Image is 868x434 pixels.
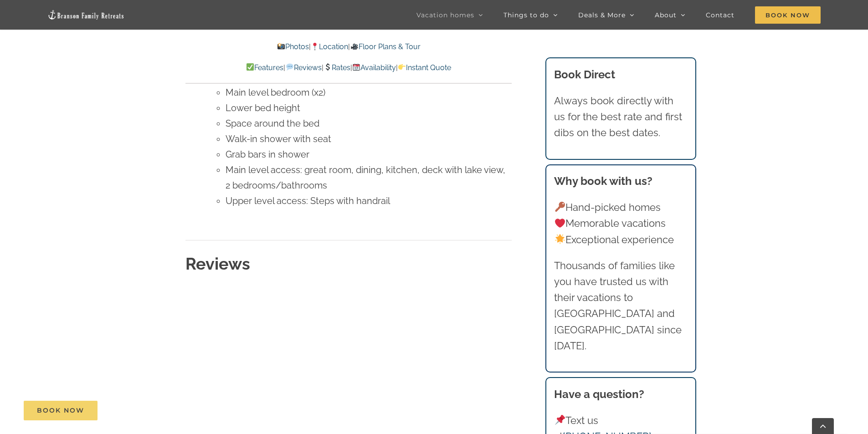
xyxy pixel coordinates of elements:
p: | | | | [185,62,512,74]
a: Floor Plans & Tour [350,42,420,51]
img: 💬 [286,63,293,71]
span: Book Now [755,6,821,24]
li: Space around the bed [226,116,512,131]
img: 👉 [398,63,406,71]
img: ✅ [247,63,254,71]
span: Deals & More [578,12,626,18]
a: Book Now [24,401,98,420]
img: Branson Family Retreats Logo [47,10,125,20]
img: 🔑 [555,202,565,212]
img: 💲 [324,63,331,71]
a: Availability [352,63,396,72]
span: Vacation homes [416,12,474,18]
a: Reviews [285,63,321,72]
img: ❤️ [555,218,565,228]
img: 🎥 [351,43,358,50]
p: | | [185,41,512,53]
a: Location [311,42,348,51]
img: 🌟 [555,234,565,244]
a: Features [246,63,283,72]
img: 📸 [277,43,285,50]
span: Things to do [503,12,549,18]
span: About [655,12,677,18]
a: Rates [324,63,350,72]
li: Main level access: great room, dining, kitchen, deck with lake view, 2 bedrooms/bathrooms [226,162,512,193]
a: Instant Quote [398,63,451,72]
img: 📍 [311,43,318,50]
li: Upper level access: Steps with handrail [226,193,512,209]
p: Hand-picked homes Memorable vacations Exceptional experience [554,199,687,248]
span: Contact [706,12,734,18]
li: Main level bedroom (x2) [226,85,512,100]
li: Grab bars in shower [226,147,512,162]
strong: Have a question? [554,388,644,401]
strong: Reviews [185,254,250,273]
b: Book Direct [554,68,615,81]
h3: Why book with us? [554,173,687,189]
a: Photos [277,42,309,51]
li: Walk-in shower with seat [226,131,512,147]
p: Always book directly with us for the best rate and first dibs on the best dates. [554,93,687,141]
span: Book Now [37,407,84,414]
p: Thousands of families like you have trusted us with their vacations to [GEOGRAPHIC_DATA] and [GEO... [554,258,687,354]
li: Lower bed height [226,100,512,116]
img: 📆 [353,63,360,71]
